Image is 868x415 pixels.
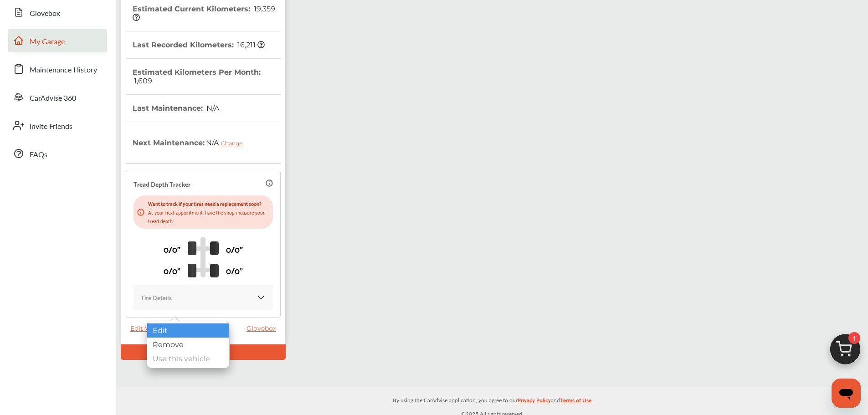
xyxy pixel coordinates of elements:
[133,59,281,94] th: Estimated Kilometers Per Month :
[560,395,591,409] a: Terms of Use
[164,242,180,256] p: 0/0"
[133,95,219,122] th: Last Maintenance :
[832,379,861,408] iframe: Button to launch messaging window
[8,29,107,52] a: My Garage
[257,293,266,302] img: KOKaJQAAAABJRU5ErkJggg==
[188,236,219,277] img: tire_track_logo.b900bcbc.svg
[147,323,229,338] div: Edit
[133,77,152,85] span: 1,609
[148,208,269,225] p: At your next appointment, have the shop measure your tread depth.
[134,179,190,189] p: Tread Depth Tracker
[141,292,172,302] p: Tire Details
[30,36,65,48] span: My Garage
[247,324,281,333] a: Glovebox
[30,92,76,104] span: CarAdvise 360
[8,0,107,24] a: Glovebox
[147,338,229,352] div: Remove
[8,113,107,137] a: Invite Friends
[226,263,243,277] p: 0/0"
[133,31,265,58] th: Last Recorded Kilometers :
[8,85,107,109] a: CarAdvise 360
[116,395,868,405] p: By using the CarAdvise application, you agree to our and
[30,8,60,20] span: Glovebox
[148,199,269,208] p: Want to track if your tires need a replacement soon?
[30,149,47,161] span: FAQs
[30,64,97,76] span: Maintenance History
[164,263,180,277] p: 0/0"
[130,324,176,333] span: Edit Vehicle
[848,332,860,344] span: 1
[226,242,243,256] p: 0/0"
[133,122,249,163] th: Next Maintenance :
[205,131,249,154] span: N/A
[133,5,277,22] span: 19,359
[205,104,219,113] span: N/A
[823,330,867,374] img: cart_icon.3d0951e8.svg
[8,142,107,165] a: FAQs
[121,344,286,360] div: Default
[236,41,265,49] span: 16,211
[8,57,107,81] a: Maintenance History
[30,121,72,133] span: Invite Friends
[221,140,247,147] div: Change
[147,352,229,366] div: Use this vehicle
[518,395,551,409] a: Privacy Policy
